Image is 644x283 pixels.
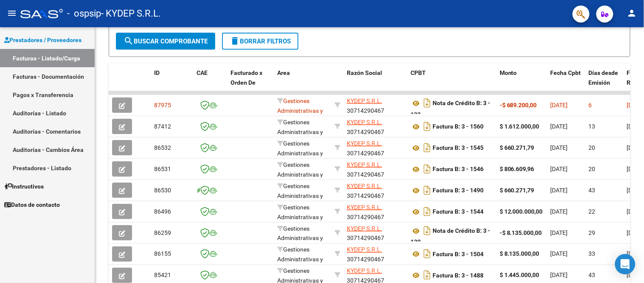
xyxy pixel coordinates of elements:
[411,228,490,246] strong: Nota de Crédito B: 3 - 130
[585,64,624,101] datatable-header-cell: Días desde Emisión
[347,183,382,189] span: KYDEP S.R.L.
[500,229,542,236] strong: -$ 8.135.000,00
[116,33,215,50] button: Buscar Comprobante
[422,183,433,197] i: Descargar documento
[347,225,382,232] span: KYDEP S.R.L.
[589,208,596,215] span: 22
[277,69,290,76] span: Area
[197,69,208,76] span: CAE
[67,4,101,23] span: - ospsip
[227,64,274,101] datatable-header-cell: Facturado x Orden De
[500,251,540,257] strong: $ 8.135.000,00
[500,208,543,215] strong: $ 12.000.000,00
[154,102,171,109] span: 87975
[4,200,60,209] span: Datos de contacto
[230,37,291,45] span: Borrar Filtros
[433,123,484,130] strong: Factura B: 3 - 1560
[277,183,323,209] span: Gestiones Administrativas y Otros
[347,203,404,220] div: 30714290467
[154,229,171,236] span: 86259
[589,102,592,109] span: 6
[433,251,484,258] strong: Factura B: 3 - 1504
[627,8,637,18] mat-icon: person
[222,33,298,50] button: Borrar Filtros
[500,102,537,109] strong: -$ 689.200,00
[500,69,517,76] span: Monto
[4,182,44,191] span: Instructivos
[277,225,323,252] span: Gestiones Administrativas y Otros
[347,268,382,274] span: KYDEP S.R.L.
[154,187,171,194] span: 86530
[422,141,433,154] i: Descargar documento
[422,120,433,133] i: Descargar documento
[347,140,382,147] span: KYDEP S.R.L.
[277,97,323,124] span: Gestiones Administrativas y Otros
[347,181,404,199] div: 30714290467
[347,119,382,126] span: KYDEP S.R.L.
[277,204,323,230] span: Gestiones Administrativas y Otros
[277,140,323,166] span: Gestiones Administrativas y Otros
[433,145,484,152] strong: Factura B: 3 - 1545
[500,187,534,194] strong: $ 660.271,79
[551,272,568,279] span: [DATE]
[500,144,534,151] strong: $ 660.271,79
[274,64,331,101] datatable-header-cell: Area
[154,69,160,76] span: ID
[347,224,404,242] div: 30714290467
[551,251,568,257] span: [DATE]
[551,208,568,215] span: [DATE]
[589,272,596,279] span: 43
[154,208,171,215] span: 86496
[347,204,382,211] span: KYDEP S.R.L.
[154,144,171,151] span: 86532
[230,36,240,46] mat-icon: delete
[411,69,426,76] span: CPBT
[347,245,404,263] div: 30714290467
[547,64,585,101] datatable-header-cell: Fecha Cpbt
[193,64,227,101] datatable-header-cell: CAE
[589,229,596,236] span: 29
[347,69,382,76] span: Razón Social
[551,102,568,109] span: [DATE]
[615,254,636,274] div: Open Intercom Messenger
[154,123,171,130] span: 87412
[407,64,496,101] datatable-header-cell: CPBT
[551,229,568,236] span: [DATE]
[101,4,161,23] span: - KYDEP S.R.L.
[124,36,134,46] mat-icon: search
[347,139,404,157] div: 30714290467
[422,224,433,237] i: Descargar documento
[551,69,581,76] span: Fecha Cpbt
[231,69,262,86] span: Facturado x Orden De
[433,166,484,173] strong: Factura B: 3 - 1546
[422,162,433,176] i: Descargar documento
[551,187,568,194] span: [DATE]
[347,117,404,135] div: 30714290467
[154,251,171,257] span: 86155
[500,272,540,279] strong: $ 1.445.000,00
[154,272,171,279] span: 85421
[551,123,568,130] span: [DATE]
[151,64,193,101] datatable-header-cell: ID
[7,8,17,18] mat-icon: menu
[422,96,433,110] i: Descargar documento
[589,123,596,130] span: 13
[433,272,484,279] strong: Factura B: 3 - 1488
[124,37,208,45] span: Buscar Comprobante
[347,161,382,168] span: KYDEP S.R.L.
[496,64,547,101] datatable-header-cell: Monto
[422,205,433,218] i: Descargar documento
[589,166,596,172] span: 20
[347,160,404,178] div: 30714290467
[500,123,540,130] strong: $ 1.612.000,00
[154,166,171,172] span: 86531
[411,100,490,118] strong: Nota de Crédito B: 3 - 133
[343,64,407,101] datatable-header-cell: Razón Social
[589,187,596,194] span: 43
[589,69,619,86] span: Días desde Emisión
[500,166,534,172] strong: $ 806.609,96
[347,246,382,253] span: KYDEP S.R.L.
[551,166,568,172] span: [DATE]
[277,119,323,145] span: Gestiones Administrativas y Otros
[422,269,433,282] i: Descargar documento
